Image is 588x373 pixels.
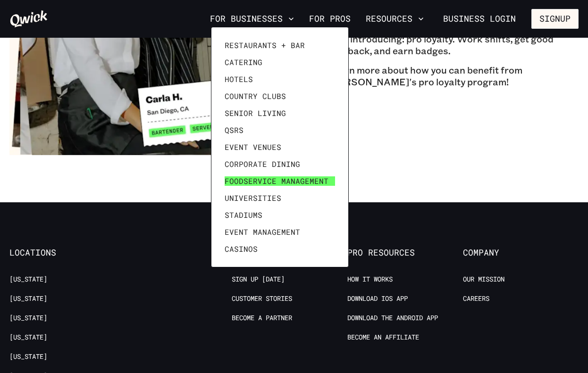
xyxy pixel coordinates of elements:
[225,244,258,254] span: Casinos
[225,108,286,118] span: Senior Living
[225,159,300,169] span: Corporate Dining
[225,142,281,152] span: Event Venues
[225,41,305,50] span: Restaurants + Bar
[225,210,262,220] span: Stadiums
[225,125,244,135] span: QSRs
[225,91,286,101] span: Country Clubs
[225,58,262,67] span: Catering
[225,75,253,84] span: Hotels
[225,193,281,203] span: Universities
[225,227,300,237] span: Event Management
[225,176,328,186] span: Foodservice Management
